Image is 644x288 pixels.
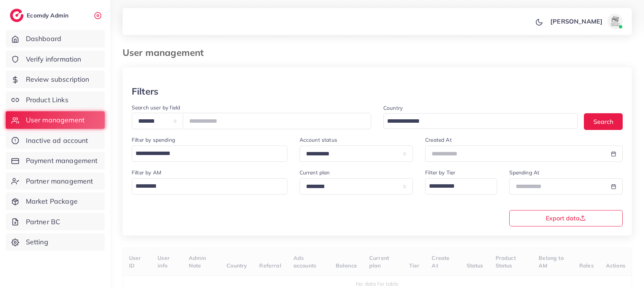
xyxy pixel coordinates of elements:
label: Filter by AM [132,169,161,176]
button: Search [584,113,623,130]
img: logo [10,9,24,22]
label: Account status [300,136,337,144]
span: Payment management [26,156,98,166]
a: Inactive ad account [6,132,105,149]
span: Partner management [26,176,93,186]
a: Review subscription [6,71,105,88]
span: Inactive ad account [26,136,88,146]
a: logoEcomdy Admin [10,9,70,22]
a: Market Package [6,193,105,210]
h3: Filters [132,86,158,97]
label: Search user by field [132,104,180,111]
img: avatar [607,14,623,29]
input: Search for option [133,180,277,193]
span: Market Package [26,196,78,206]
div: Search for option [132,146,287,162]
label: Country [383,104,403,112]
label: Filter by Tier [425,169,455,176]
span: Export data [546,215,586,221]
p: [PERSON_NAME] [550,17,603,26]
span: Dashboard [26,34,61,44]
a: Product Links [6,91,105,109]
span: Setting [26,237,48,247]
a: Setting [6,233,105,251]
a: Partner management [6,172,105,190]
a: Payment management [6,152,105,169]
span: Verify information [26,54,81,64]
a: User management [6,111,105,129]
a: Verify information [6,51,105,68]
div: Search for option [132,178,287,195]
a: Dashboard [6,30,105,47]
div: Search for option [425,178,497,195]
input: Search for option [133,147,277,160]
span: Product Links [26,95,69,105]
button: Export data [509,210,623,226]
span: Review subscription [26,74,89,84]
a: Partner BC [6,213,105,231]
label: Filter by spending [132,136,175,144]
label: Spending At [509,169,540,176]
span: User management [26,115,84,125]
h3: User management [123,47,210,58]
label: Created At [425,136,452,144]
input: Search for option [426,180,487,193]
label: Current plan [300,169,330,176]
a: [PERSON_NAME]avatar [546,14,626,29]
div: Search for option [383,113,578,129]
input: Search for option [384,116,568,127]
h2: Ecomdy Admin [27,12,70,19]
span: Partner BC [26,217,61,227]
